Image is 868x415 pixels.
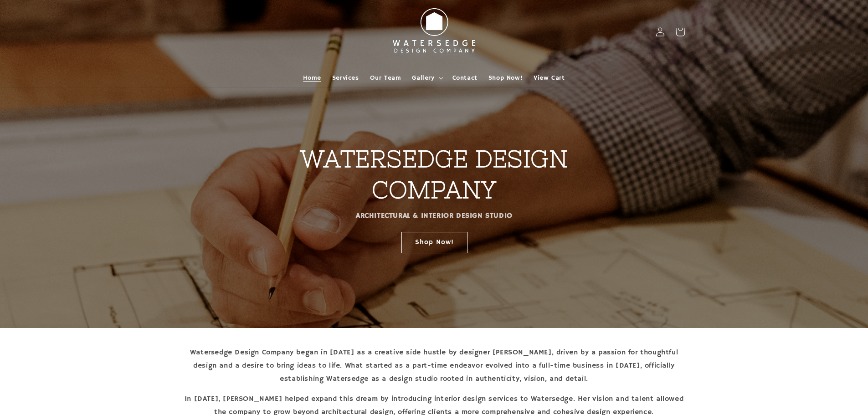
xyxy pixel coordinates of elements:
[384,4,484,60] img: Watersedge Design Co
[327,68,365,87] a: Services
[365,68,407,87] a: Our Team
[298,68,326,87] a: Home
[370,74,401,82] span: Our Team
[401,231,467,253] a: Shop Now!
[412,74,434,82] span: Gallery
[184,346,685,385] p: Watersedge Design Company began in [DATE] as a creative side hustle by designer [PERSON_NAME], dr...
[332,74,359,82] span: Services
[300,145,568,203] strong: WATERSEDGE DESIGN COMPANY
[488,74,523,82] span: Shop Now!
[447,68,483,87] a: Contact
[452,74,478,82] span: Contact
[406,68,447,87] summary: Gallery
[356,211,513,220] strong: ARCHITECTURAL & INTERIOR DESIGN STUDIO
[534,74,565,82] span: View Cart
[303,74,321,82] span: Home
[528,68,570,87] a: View Cart
[483,68,528,87] a: Shop Now!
